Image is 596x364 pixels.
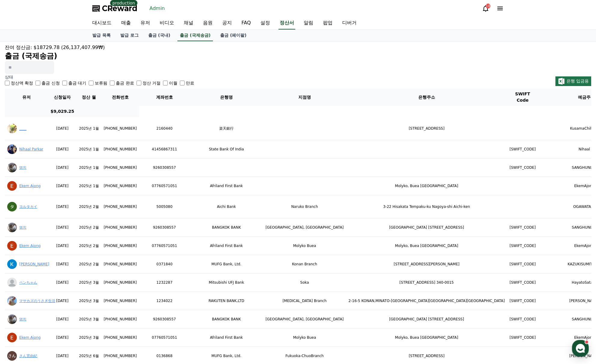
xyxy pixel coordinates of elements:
[101,329,139,347] td: [PHONE_NUMBER]
[190,177,263,195] td: Afriland First Bank
[48,117,77,140] td: [DATE]
[51,108,74,115] p: $9,029.25
[48,329,77,347] td: [DATE]
[507,237,538,255] td: [SWIFT_CODE]
[179,17,198,29] a: 채널
[346,292,507,310] td: 2-16-5 KONAN,MINATO-[GEOGRAPHIC_DATA][GEOGRAPHIC_DATA][GEOGRAPHIC_DATA]
[346,329,507,347] td: Molyko, Buea [GEOGRAPHIC_DATA]
[7,181,17,191] img: ACg8ocJw8JX3X_UhpEkXgj2RF4u1TqAjz-amm8oRycdm_4S-RelYnQ=s96-c
[19,126,26,131] a: ____
[139,273,190,292] td: 1232287
[19,244,41,248] a: Ekem Ajong
[93,200,100,205] span: 설정
[48,159,77,177] td: [DATE]
[48,88,77,106] th: 신청일자
[507,88,538,106] th: SWIFT Code
[77,237,101,255] td: 2025년 2월
[101,255,139,273] td: [PHONE_NUMBER]
[101,159,139,177] td: [PHONE_NUMBER]
[7,259,17,269] img: ACg8ocLKPf3pWq5SFHquaNiz6_2PMBeZMUKVNOL2P7Tr4VaGYdjD2g=s96-c
[19,184,41,188] a: Ekem Ajong
[143,80,161,86] label: 정산 거절
[77,218,101,237] td: 2025년 2월
[19,299,55,303] a: マサカズのうさぎ生活
[77,195,101,218] td: 2025년 2월
[101,273,139,292] td: [PHONE_NUMBER]
[101,310,139,329] td: [PHONE_NUMBER]
[55,200,62,205] span: 대화
[101,88,139,106] th: 전화번호
[139,255,190,273] td: 0371840
[101,237,139,255] td: [PHONE_NUMBER]
[78,191,115,206] a: 설정
[48,140,77,159] td: [DATE]
[77,255,101,273] td: 2025년 2월
[5,88,48,106] th: 유저
[190,255,263,273] td: MUFG Bank, Ltd.
[139,237,190,255] td: 07760571051
[139,140,190,159] td: 41456867311
[190,329,263,347] td: Afriland First Bank
[346,177,507,195] td: Molyko, Buea [GEOGRAPHIC_DATA]
[190,195,263,218] td: Aichi Bank
[346,310,507,329] td: [GEOGRAPHIC_DATA] [STREET_ADDRESS]
[48,292,77,310] td: [DATE]
[567,79,589,83] span: 은행 입금용
[19,354,37,358] a: さん宜由紀
[346,218,507,237] td: [GEOGRAPHIC_DATA] [STREET_ADDRESS]
[7,241,17,251] img: ACg8ocJw8JX3X_UhpEkXgj2RF4u1TqAjz-amm8oRycdm_4S-RelYnQ=s96-c
[19,165,26,170] a: 명치
[139,195,190,218] td: 5005080
[263,88,346,106] th: 지점명
[7,124,17,133] img: ACg8ocLhZhvBGK_OO_DsGdIviq7ruFeUk9RhpfwSuoRU79MrrXCgqg=s96-c
[190,88,263,106] th: 은행명
[48,177,77,195] td: [DATE]
[19,147,43,151] a: Nihaal Parkar
[507,159,538,177] td: [SWIFT_CODE]
[190,310,263,329] td: BANGKOK BANK
[237,17,256,29] a: FAQ
[507,273,538,292] td: [SWIFT_CODE]
[139,177,190,195] td: 07760571051
[186,80,194,86] label: 만료
[88,17,116,29] a: 대시보드
[507,292,538,310] td: [SWIFT_CODE]
[68,80,86,86] label: 출금 대기
[507,218,538,237] td: [SWIFT_CODE]
[77,88,101,106] th: 정산 월
[77,310,101,329] td: 2025년 3월
[101,195,139,218] td: [PHONE_NUMBER]
[48,273,77,292] td: [DATE]
[147,4,167,13] a: Admin
[169,80,177,86] label: 이월
[190,237,263,255] td: Afriland First Bank
[7,202,17,211] img: ACg8ocKFoQu4yILjxFypiVLhwqwY_mJzPPxfENEzGuPrp4ueHL7ZZg=s96-c
[263,195,346,218] td: Naruko Branch
[190,140,263,159] td: State Bank Of India
[7,144,17,154] img: ACg8ocK3JEjnH_T8Z6nMglmQ2sikzYh4rb3vSN4UMuyEDo16JslZILo0=s96-c
[263,255,346,273] td: Konan Branch
[263,218,346,237] td: [GEOGRAPHIC_DATA], [GEOGRAPHIC_DATA]
[346,195,507,218] td: 3-22 Hisakata Tempaku-ku Nagoya-shi Aichi-ken
[198,17,217,29] a: 음원
[5,74,194,80] p: 상태
[19,317,26,321] a: 명치
[115,30,143,41] a: 발급 로그
[19,280,37,285] a: ペンちゃん
[101,218,139,237] td: [PHONE_NUMBER]
[7,314,17,324] img: ACg8ocKdnCZ2IOwzEA16KAbNbXkMGHwpCI2080qmbj66knNWQ5nPe3c=s96-c
[155,17,179,29] a: 비디오
[190,117,263,140] td: 楽天銀行
[337,17,361,29] a: 디버거
[2,191,40,206] a: 홈
[88,30,115,41] a: 발급 목록
[116,17,136,29] a: 매출
[139,292,190,310] td: 1234022
[95,80,107,86] label: 보류됨
[41,80,60,86] label: 출금 신청
[263,292,346,310] td: [MEDICAL_DATA] Branch
[102,4,137,13] span: CReward
[139,329,190,347] td: 07760571051
[5,51,591,61] h2: 출금 (국제송금)
[77,117,101,140] td: 2025년 1월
